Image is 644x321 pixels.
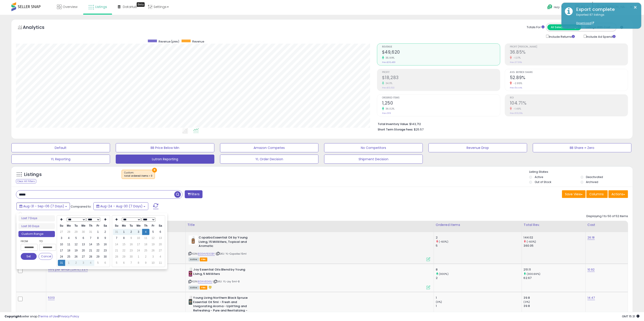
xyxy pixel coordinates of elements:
[529,170,633,174] p: Listing States:
[94,241,102,248] td: 15
[439,272,449,276] small: (300%)
[87,241,94,248] td: 14
[102,241,109,248] td: 16
[157,229,164,235] td: 6
[18,215,55,221] li: Last 7 Days
[510,75,628,81] h2: 52.89%
[94,229,102,235] td: 1
[80,248,87,254] td: 20
[157,248,164,254] td: 27
[65,254,72,260] td: 25
[142,229,149,235] td: 4
[586,175,603,179] label: Deactivated
[124,171,152,178] span: Custom:
[149,241,157,248] td: 19
[39,314,58,318] a: Terms of Use
[414,127,423,132] span: $25.57
[135,248,142,254] td: 24
[80,229,87,235] td: 30
[65,248,72,254] td: 18
[71,204,92,209] span: Compared to:
[533,143,631,152] button: BB Share = Zero
[58,241,65,248] td: 10
[193,268,249,277] b: Joy Essential Oils Blend by Young Living, 5 Milliliters
[72,254,80,260] td: 26
[324,143,423,152] button: No Competitors
[94,254,102,260] td: 29
[58,229,65,235] td: 27
[436,300,442,304] small: (0%)
[65,229,72,235] td: 28
[113,229,120,235] td: 31
[436,244,522,248] div: 5
[120,223,128,229] th: Mo
[220,143,319,152] button: Amazon Competes
[87,260,94,266] td: 4
[142,248,149,254] td: 25
[547,24,581,30] button: All Selected Listings
[135,229,142,235] td: 3
[535,180,551,184] label: Out of Stock
[382,97,500,99] span: Ordered Items
[72,235,80,241] td: 5
[185,190,203,198] button: Filters
[48,296,55,300] a: 5313
[23,204,64,208] span: Aug-31 - Sep-06 (7 Days)
[527,240,536,243] small: (-60%)
[58,223,65,229] th: Su
[586,214,628,218] div: Displaying 1 to 50 of 52 items
[428,143,527,152] button: Revenue Drop
[382,71,500,74] span: Profit
[588,235,595,240] a: 26.18
[588,296,595,300] a: 14.47
[535,175,543,179] label: Active
[524,296,585,300] div: 39.8
[189,268,430,289] div: ASIN:
[152,168,157,173] button: ×
[128,260,135,266] td: 7
[18,231,55,237] li: Custom Range
[436,304,522,308] div: 1
[524,244,585,248] div: 360.05
[187,223,432,227] div: Title
[94,223,102,229] th: Fr
[149,260,157,266] td: 10
[149,229,157,235] td: 5
[135,260,142,266] td: 8
[80,260,87,266] td: 3
[527,272,540,276] small: (300.69%)
[113,248,120,254] td: 21
[102,235,109,241] td: 9
[142,235,149,241] td: 11
[48,267,88,272] a: 115% per email [DATE] 3371
[157,223,164,229] th: Sa
[149,235,157,241] td: 12
[72,229,80,235] td: 29
[120,229,128,235] td: 1
[588,267,595,272] a: 10.92
[87,235,94,241] td: 7
[324,155,423,164] button: Shipment Decision
[128,229,135,235] td: 2
[524,268,585,272] div: 251.11
[18,223,55,229] li: Last 30 Days
[100,204,143,208] span: Aug-24 - Aug-30 (7 Days)
[547,4,553,10] i: Get Help
[24,171,42,178] h5: Listings
[157,254,164,260] td: 4
[128,235,135,241] td: 9
[80,241,87,248] td: 13
[149,223,157,229] th: Fr
[157,260,164,266] td: 11
[87,248,94,254] td: 21
[135,235,142,241] td: 10
[87,254,94,260] td: 28
[573,6,638,13] div: Export complete
[135,254,142,260] td: 1
[159,40,179,43] span: Revenue (prev)
[21,253,37,260] button: Set
[80,254,87,260] td: 27
[207,286,212,289] i: hazardous material
[65,223,72,229] th: Mo
[120,248,128,254] td: 22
